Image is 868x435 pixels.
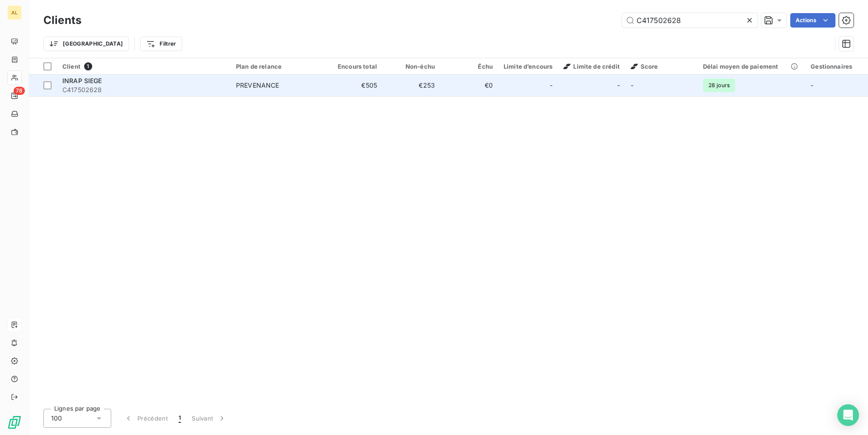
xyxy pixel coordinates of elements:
span: - [550,81,552,90]
button: Filtrer [140,37,182,51]
span: - [617,81,620,90]
div: Open Intercom Messenger [837,404,859,426]
button: Précédent [118,409,173,428]
span: Score [631,63,658,70]
span: 78 [14,87,25,95]
div: Délai moyen de paiement [703,63,800,70]
h3: Clients [43,12,81,28]
button: 1 [173,409,186,428]
td: €253 [382,75,440,96]
span: - [811,81,813,89]
span: - [631,81,633,89]
span: INRAP SIEGE [62,77,102,84]
input: Rechercher [622,13,758,28]
div: Encours total [330,63,377,70]
span: 1 [179,414,181,423]
div: Échu [446,63,493,70]
td: €505 [325,75,382,96]
button: Actions [790,13,835,28]
span: 1 [84,62,92,70]
div: PREVENANCE [236,81,279,90]
span: 100 [51,414,62,423]
span: 28 jours [703,79,735,92]
a: 78 [7,89,21,103]
button: Suivant [186,409,232,428]
span: Limite de crédit [563,63,619,70]
div: Plan de relance [236,63,319,70]
span: Client [62,63,80,70]
div: AL [7,5,22,20]
td: €0 [440,75,498,96]
span: C417502628 [62,85,225,94]
button: [GEOGRAPHIC_DATA] [43,37,129,51]
div: Non-échu [388,63,435,70]
div: Limite d’encours [504,63,552,70]
img: Logo LeanPay [7,415,22,430]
